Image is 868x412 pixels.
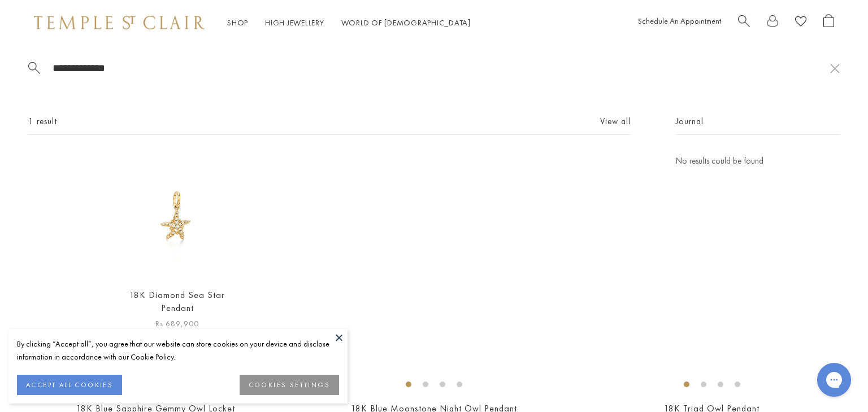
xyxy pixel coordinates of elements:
a: High JewelleryHigh Jewellery [265,17,324,28]
img: 18K Diamond Sea Star Pendant [115,154,239,278]
p: No results could be found [676,154,840,168]
iframe: Gorgias live chat messenger [811,359,857,401]
nav: Main navigation [227,16,471,30]
button: ACCEPT ALL COOKIES [17,375,122,395]
span: Journal [676,115,704,129]
a: View Wishlist [795,14,806,32]
a: World of [DEMOGRAPHIC_DATA]World of [DEMOGRAPHIC_DATA] [341,17,471,28]
span: Rs 689,900 [155,317,199,330]
a: Schedule An Appointment [638,16,721,26]
button: COOKIES SETTINGS [240,375,339,395]
span: 1 result [28,115,57,129]
a: Open Shopping Bag [823,14,834,32]
a: 18K Diamond Sea Star Pendant [129,289,225,314]
a: View all [600,115,631,128]
img: Temple St. Clair [34,16,205,29]
a: Search [738,14,750,32]
a: ShopShop [227,17,248,28]
div: By clicking “Accept all”, you agree that our website can store cookies on your device and disclos... [17,338,339,363]
a: 18K Diamond Sea Star Pendant18K Diamond Sea Star Pendant [115,154,239,278]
